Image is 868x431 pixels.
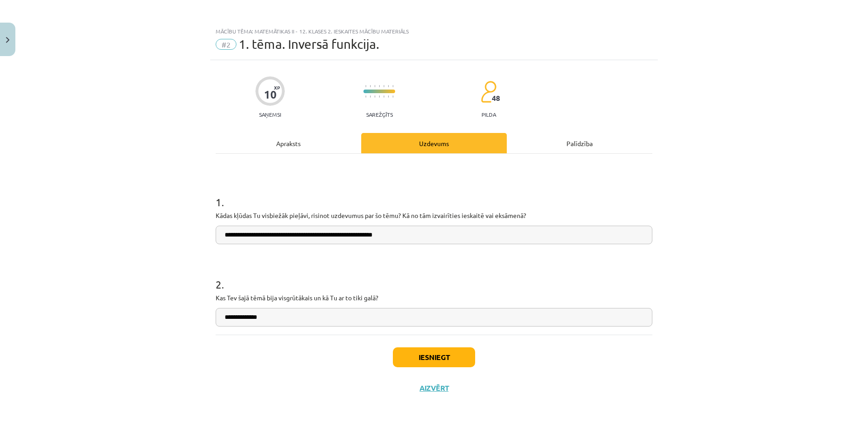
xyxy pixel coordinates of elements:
h1: 1 . [216,180,652,208]
img: icon-short-line-57e1e144782c952c97e751825c79c345078a6d821885a25fce030b3d8c18986b.svg [388,95,389,98]
span: #2 [216,39,236,50]
img: icon-short-line-57e1e144782c952c97e751825c79c345078a6d821885a25fce030b3d8c18986b.svg [383,95,384,98]
span: 1. tēma. Inversā funkcija. [239,37,379,52]
span: 48 [492,94,500,102]
p: Kas Tev šajā tēmā bija visgrūtākais un kā Tu ar to tiki galā? [216,293,652,303]
div: Apraksts [216,133,361,153]
img: icon-short-line-57e1e144782c952c97e751825c79c345078a6d821885a25fce030b3d8c18986b.svg [383,85,384,87]
div: Uzdevums [361,133,507,153]
img: icon-short-line-57e1e144782c952c97e751825c79c345078a6d821885a25fce030b3d8c18986b.svg [388,85,389,87]
img: icon-short-line-57e1e144782c952c97e751825c79c345078a6d821885a25fce030b3d8c18986b.svg [379,95,380,98]
div: Palīdzība [507,133,652,153]
img: icon-short-line-57e1e144782c952c97e751825c79c345078a6d821885a25fce030b3d8c18986b.svg [392,85,393,87]
img: students-c634bb4e5e11cddfef0936a35e636f08e4e9abd3cc4e673bd6f9a4125e45ecb1.svg [481,81,496,103]
span: XP [274,85,280,90]
button: Iesniegt [393,347,475,367]
img: icon-short-line-57e1e144782c952c97e751825c79c345078a6d821885a25fce030b3d8c18986b.svg [370,85,371,87]
img: icon-short-line-57e1e144782c952c97e751825c79c345078a6d821885a25fce030b3d8c18986b.svg [365,95,366,98]
h1: 2 . [216,262,652,290]
div: 10 [264,88,277,101]
img: icon-short-line-57e1e144782c952c97e751825c79c345078a6d821885a25fce030b3d8c18986b.svg [370,95,371,98]
button: Aizvērt [417,384,451,393]
img: icon-short-line-57e1e144782c952c97e751825c79c345078a6d821885a25fce030b3d8c18986b.svg [374,85,375,87]
p: Sarežģīts [366,111,393,118]
img: icon-short-line-57e1e144782c952c97e751825c79c345078a6d821885a25fce030b3d8c18986b.svg [379,85,380,87]
img: icon-close-lesson-0947bae3869378f0d4975bcd49f059093ad1ed9edebbc8119c70593378902aed.svg [6,37,9,43]
div: Mācību tēma: Matemātikas ii - 12. klases 2. ieskaites mācību materiāls [216,28,652,34]
img: icon-short-line-57e1e144782c952c97e751825c79c345078a6d821885a25fce030b3d8c18986b.svg [392,95,393,98]
p: Kādas kļūdas Tu visbiežāk pieļāvi, risinot uzdevumus par šo tēmu? Kā no tām izvairīties ieskaitē ... [216,211,652,220]
img: icon-short-line-57e1e144782c952c97e751825c79c345078a6d821885a25fce030b3d8c18986b.svg [365,85,366,87]
p: Saņemsi [255,111,285,118]
img: icon-short-line-57e1e144782c952c97e751825c79c345078a6d821885a25fce030b3d8c18986b.svg [374,95,375,98]
p: pilda [481,111,496,118]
